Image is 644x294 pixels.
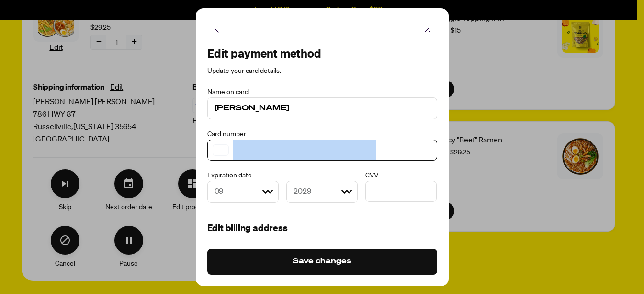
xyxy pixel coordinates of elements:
button: Save changes [207,249,437,275]
svg: Open [346,189,352,195]
span: CVV [365,172,378,179]
span: Expiration date [207,172,252,179]
svg: Open [267,189,273,195]
span: Name on card [207,89,249,95]
span: Update your card details. [207,68,281,74]
span: Edit payment method [207,47,437,62]
span: Edit billing address [207,222,437,235]
span: Card number [207,131,246,138]
input: Ex: John Smith [215,103,430,114]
